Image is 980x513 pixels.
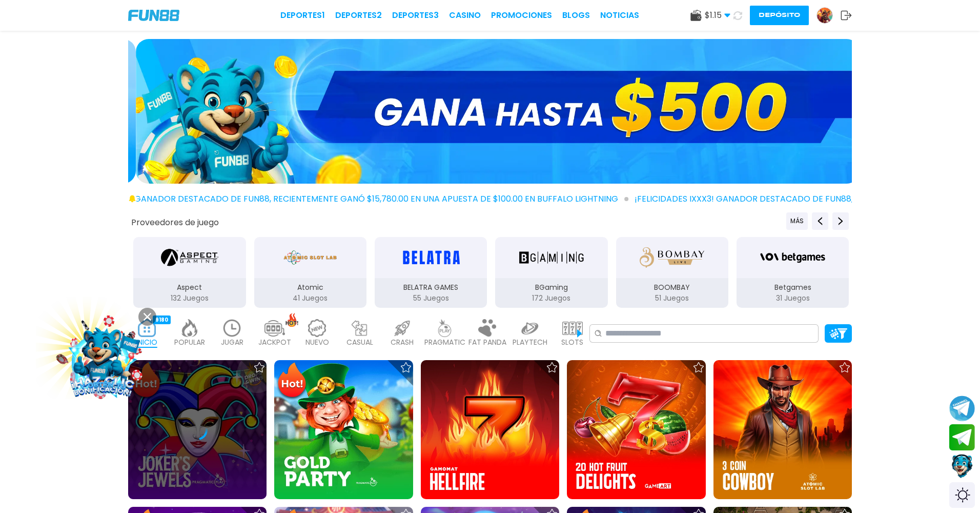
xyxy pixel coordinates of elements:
[817,8,832,23] img: Avatar
[136,39,860,184] img: GANA hasta $500
[786,212,808,230] button: Previous providers
[737,282,849,293] p: Betgames
[567,360,705,499] img: 20 Hot Fruit Delights
[519,243,584,272] img: BGaming
[477,319,498,337] img: fat_panda_light.webp
[513,337,547,348] p: PLAYTECH
[816,7,841,24] a: Avatar
[375,293,487,304] p: 55 Juegos
[491,236,611,309] button: BGaming
[949,482,975,508] div: Switch theme
[561,337,583,348] p: SLOTS
[254,293,366,304] p: 41 Juegos
[350,319,370,337] img: casual_light.webp
[346,337,373,348] p: CASUAL
[280,9,325,22] a: Deportes1
[449,9,481,22] a: CASINO
[616,293,728,304] p: 51 Juegos
[128,10,179,21] img: Company Logo
[133,293,246,304] p: 132 Juegos
[713,360,852,499] img: 3 Coin Cowboy
[254,282,366,293] p: Atomic
[222,319,242,337] img: recent_light.webp
[258,337,291,348] p: JACKPOT
[812,212,828,230] button: Previous providers
[161,243,218,272] img: Aspect
[45,193,628,205] span: ¡FELICIDADES sxxxxz! GANADOR DESTACADO DE FUN88, RECIENTEMENTE GANÓ $15,780.00 EN UNA APUESTA DE ...
[760,243,825,272] img: Betgames
[616,282,728,293] p: BOOMBAY
[285,313,298,327] img: hot
[705,9,730,22] span: $ 1.15
[281,243,339,272] img: Atomic
[520,319,540,337] img: playtech_light.webp
[392,9,439,22] a: Deportes3
[264,319,285,337] img: jackpot_light.webp
[371,236,491,309] button: BELATRA GAMES
[53,310,152,408] img: Image Link
[435,319,455,337] img: pragmatic_light.webp
[133,282,246,293] p: Aspect
[391,337,414,348] p: CRASH
[375,282,487,293] p: BELATRA GAMES
[398,243,463,272] img: BELATRA GAMES
[640,243,704,272] img: BOOMBAY
[131,217,219,228] button: Proveedores de juego
[562,319,583,337] img: slots_light.webp
[732,236,853,309] button: Betgames
[221,337,243,348] p: JUGAR
[737,293,849,304] p: 31 Juegos
[468,337,506,348] p: FAT PANDA
[250,236,371,309] button: Atomic
[274,360,413,499] img: Gold Party
[612,236,732,309] button: BOOMBAY
[129,236,250,309] button: Aspect
[949,395,975,422] button: Join telegram channel
[495,282,607,293] p: BGaming
[392,319,413,337] img: crash_light.webp
[750,6,809,25] button: Depósito
[307,319,328,337] img: new_light.webp
[153,315,171,324] div: 9180
[275,361,309,401] img: Hot
[421,360,559,499] img: Hellfire
[832,212,849,230] button: Next providers
[949,424,975,451] button: Join telegram
[495,293,607,304] p: 172 Juegos
[600,9,639,22] a: NOTICIAS
[335,9,382,22] a: Deportes2
[829,328,847,339] img: Platform Filter
[949,453,975,480] button: Contact customer service
[305,337,329,348] p: NUEVO
[174,337,205,348] p: POPULAR
[179,319,200,337] img: popular_light.webp
[424,337,465,348] p: PRAGMATIC
[491,9,552,22] a: Promociones
[562,9,590,22] a: BLOGS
